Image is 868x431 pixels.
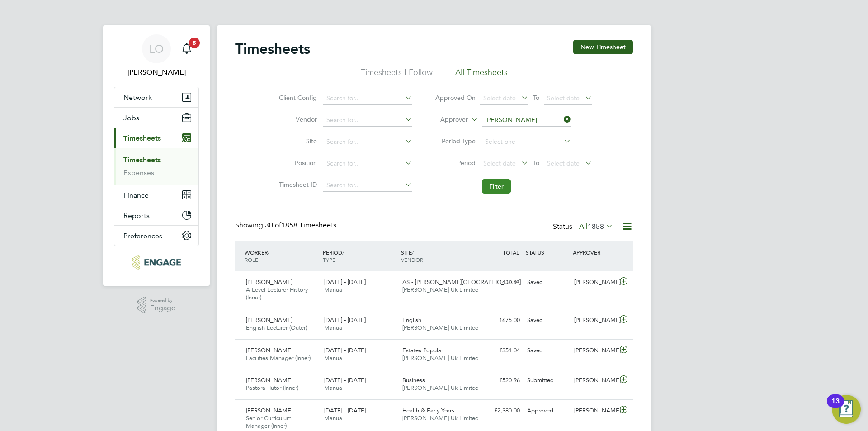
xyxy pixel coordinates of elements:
span: English [402,316,421,324]
div: APPROVER [571,244,618,260]
label: Period [435,159,476,167]
span: Finance [123,191,149,199]
span: / [268,249,269,256]
span: [PERSON_NAME] Uk Limited [402,286,479,294]
span: [PERSON_NAME] [246,316,292,324]
span: TYPE [323,256,335,263]
span: / [342,249,344,256]
div: Saved [524,275,571,290]
input: Search for... [323,179,412,192]
span: TOTAL [503,249,519,256]
li: Timesheets I Follow [361,67,433,83]
div: Saved [524,313,571,328]
span: Timesheets [123,134,161,142]
span: [DATE] - [DATE] [324,346,366,354]
span: AS - [PERSON_NAME][GEOGRAPHIC_DATA] [402,278,521,286]
a: LO[PERSON_NAME] [114,34,199,78]
div: £2,380.00 [476,403,524,418]
span: Pastoral Tutor (Inner) [246,384,298,392]
span: Facilities Manager (Inner) [246,354,311,362]
span: [PERSON_NAME] [246,346,292,354]
label: Position [276,159,317,167]
input: Search for... [323,114,412,127]
span: [PERSON_NAME] Uk Limited [402,384,479,392]
div: Status [553,221,615,233]
label: Period Type [435,137,476,145]
a: Powered byEngage [137,297,176,314]
span: [PERSON_NAME] [246,376,292,384]
input: Search for... [482,114,571,127]
span: [PERSON_NAME] Uk Limited [402,324,479,332]
div: STATUS [524,244,571,260]
span: Select date [547,159,580,167]
span: Manual [324,354,344,362]
span: [DATE] - [DATE] [324,376,366,384]
div: Submitted [524,373,571,388]
img: morganhunt-logo-retina.png [132,255,180,270]
span: VENDOR [401,256,423,263]
label: Approved On [435,94,476,102]
span: Network [123,93,152,102]
div: PERIOD [321,244,399,268]
span: 1858 [588,222,604,231]
span: Engage [150,304,175,312]
span: A Level Lecturer History (Inner) [246,286,308,301]
button: Jobs [114,108,198,128]
a: 5 [178,34,196,63]
button: Preferences [114,226,198,246]
h2: Timesheets [235,40,310,58]
span: Luke O'Neill [114,67,199,78]
span: To [530,92,542,104]
span: Senior Curriculum Manager (Inner) [246,414,292,430]
span: / [412,249,414,256]
label: All [579,222,613,231]
span: LO [149,43,164,55]
span: Select date [547,94,580,102]
span: [PERSON_NAME] [246,407,292,414]
div: [PERSON_NAME] [571,343,618,358]
label: Site [276,137,317,145]
span: [DATE] - [DATE] [324,278,366,286]
li: All Timesheets [455,67,508,83]
div: Showing [235,221,338,230]
span: Select date [483,94,516,102]
span: To [530,157,542,169]
span: Reports [123,211,150,220]
div: £675.00 [476,313,524,328]
div: [PERSON_NAME] [571,313,618,328]
button: Timesheets [114,128,198,148]
div: £430.44 [476,275,524,290]
a: Go to home page [114,255,199,270]
button: Open Resource Center, 13 new notifications [832,395,861,424]
span: Manual [324,414,344,422]
span: Preferences [123,232,162,240]
span: Manual [324,324,344,332]
label: Client Config [276,94,317,102]
button: Network [114,87,198,107]
span: Estates Popular [402,346,443,354]
span: Health & Early Years [402,407,454,414]
span: Powered by [150,297,175,304]
span: 30 of [265,221,281,230]
div: WORKER [242,244,321,268]
span: [DATE] - [DATE] [324,407,366,414]
a: Expenses [123,168,154,177]
input: Search for... [323,136,412,148]
button: New Timesheet [573,40,633,54]
span: Manual [324,384,344,392]
div: Timesheets [114,148,198,185]
label: Timesheet ID [276,180,317,189]
input: Search for... [323,92,412,105]
input: Search for... [323,157,412,170]
span: [DATE] - [DATE] [324,316,366,324]
span: Select date [483,159,516,167]
div: 13 [831,401,840,413]
button: Finance [114,185,198,205]
span: Manual [324,286,344,294]
label: Vendor [276,115,317,123]
div: £520.96 [476,373,524,388]
span: 1858 Timesheets [265,221,336,230]
span: 5 [189,38,200,48]
div: [PERSON_NAME] [571,373,618,388]
div: £351.04 [476,343,524,358]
